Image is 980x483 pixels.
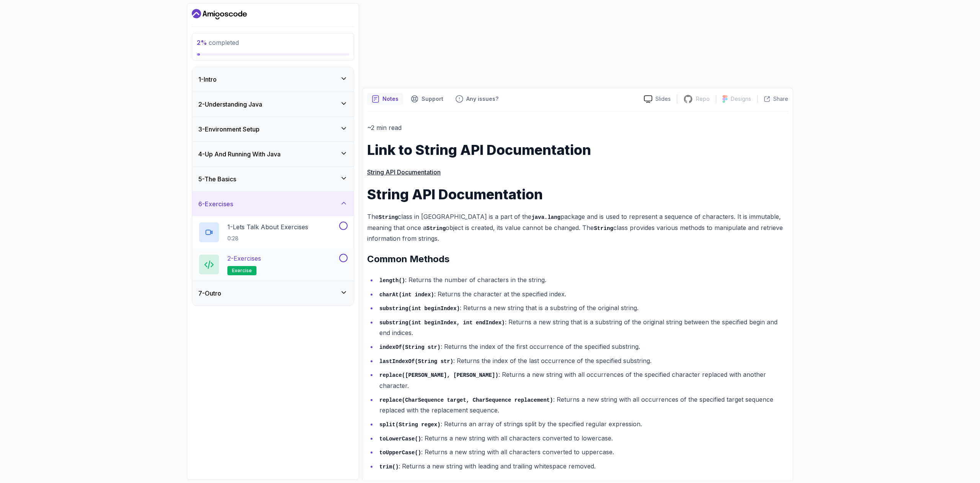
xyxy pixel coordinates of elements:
button: 5-The Basics [192,167,354,191]
code: replace([PERSON_NAME], [PERSON_NAME]) [379,372,498,378]
a: Slides [638,95,677,103]
code: String [426,225,446,232]
h3: 6 - Exercises [198,199,233,209]
code: charAt(int index) [379,292,434,298]
p: Notes [382,95,399,103]
h3: 4 - Up And Running With Java [198,149,281,159]
li: : Returns a new string with all occurrences of the specified target sequence replaced with the re... [377,394,788,416]
button: 7-Outro [192,281,354,306]
button: notes button [367,93,403,105]
li: : Returns the index of the first occurrence of the specified substring. [377,341,788,352]
li: : Returns an array of strings split by the specified regular expression. [377,419,788,430]
h3: 1 - Intro [198,75,217,84]
button: 6-Exercises [192,192,354,216]
p: Share [773,95,788,103]
p: 1 - Lets Talk About Exercises [227,222,308,232]
li: : Returns a new string with all characters converted to lowercase. [377,433,788,444]
p: Any issues? [466,95,498,103]
code: substring(int beginIndex) [379,306,460,312]
h3: 5 - The Basics [198,174,236,184]
h1: Link to String API Documentation [367,142,788,158]
h3: 2 - Understanding Java [198,100,262,109]
p: 2 - Exercises [227,254,261,263]
p: The class in [GEOGRAPHIC_DATA] is a part of the package and is used to represent a sequence of ch... [367,211,788,244]
li: : Returns a new string with leading and trailing whitespace removed. [377,461,788,472]
code: java.lang [531,214,560,220]
a: Dashboard [192,8,247,20]
button: 1-Lets Talk About Exercises0:28 [198,222,348,243]
code: length() [379,278,405,284]
li: : Returns the index of the last occurrence of the specified substring. [377,355,788,366]
code: String [379,214,398,220]
span: completed [197,39,239,46]
button: Support button [406,93,448,105]
button: 4-Up And Running With Java [192,142,354,166]
button: 1-Intro [192,67,354,92]
a: String API Documentation [367,168,441,176]
p: ~2 min read [367,122,788,133]
button: Share [757,95,788,103]
span: exercise [232,268,252,274]
code: String [594,225,613,232]
code: trim() [379,464,399,470]
button: Feedback button [451,93,503,105]
code: replace(CharSequence target, CharSequence replacement) [379,397,553,403]
p: Slides [655,95,671,103]
button: 2-Understanding Java [192,92,354,117]
h3: 3 - Environment Setup [198,125,260,134]
code: lastIndexOf(String str) [379,358,453,365]
li: : Returns the number of characters in the string. [377,274,788,286]
li: : Returns a new string with all occurrences of the specified character replaced with another char... [377,369,788,391]
button: 3-Environment Setup [192,117,354,141]
li: : Returns the character at the specified index. [377,289,788,300]
button: 2-Exercisesexercise [198,254,348,275]
code: toUpperCase() [379,450,421,456]
p: 0:28 [227,235,308,242]
code: indexOf(String str) [379,344,441,350]
code: toLowerCase() [379,436,421,442]
span: 2 % [197,39,207,46]
p: Support [421,95,443,103]
p: Repo [696,95,710,103]
li: : Returns a new string with all characters converted to uppercase. [377,447,788,458]
li: : Returns a new string that is a substring of the original string between the specified begin and... [377,317,788,338]
code: split(String regex) [379,422,441,428]
h3: 7 - Outro [198,289,221,298]
p: Designs [731,95,751,103]
li: : Returns a new string that is a substring of the original string. [377,302,788,314]
h2: Common Methods [367,253,788,265]
h1: String API Documentation [367,187,788,202]
code: substring(int beginIndex, int endIndex) [379,320,505,326]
